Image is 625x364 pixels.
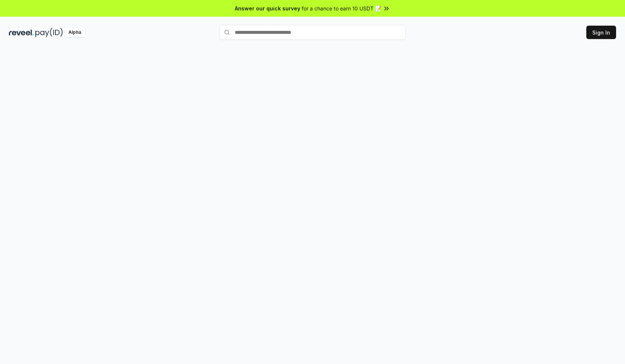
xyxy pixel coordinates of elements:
[302,4,381,12] span: for a chance to earn 10 USDT 📝
[586,26,616,39] button: Sign In
[64,28,85,37] div: Alpha
[35,28,63,37] img: pay_id
[9,28,34,37] img: reveel_dark
[235,4,300,12] span: Answer our quick survey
